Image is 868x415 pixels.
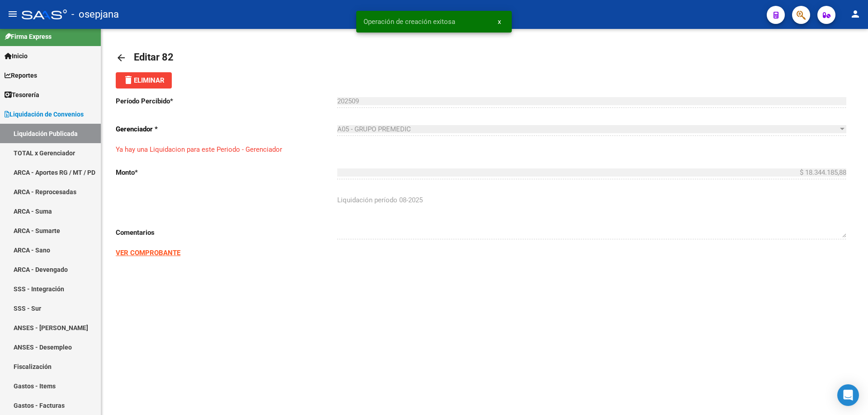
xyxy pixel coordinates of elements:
span: Firma Express [5,32,52,42]
a: VER COMPROBANTE [116,249,180,257]
mat-icon: menu [7,9,18,19]
span: A05 - GRUPO PREMEDIC [337,125,411,133]
mat-icon: delete [123,75,134,85]
span: Liquidación de Convenios [5,109,84,119]
span: Reportes [5,70,37,80]
button: Eliminar [116,72,172,89]
span: Editar 82 [134,51,174,63]
p: Comentarios [116,228,337,238]
p: Gerenciador * [116,124,337,134]
mat-icon: arrow_back [116,52,127,63]
span: - osepjana [71,5,119,24]
span: Eliminar [123,76,165,84]
button: x [491,14,508,30]
p: Monto [116,168,337,177]
mat-icon: person [850,9,861,19]
span: Operación de creación exitosa [363,17,455,26]
p: Ya hay una Liquidacion para este Periodo - Gerenciador [116,145,854,154]
span: Tesorería [5,90,39,100]
span: Inicio [5,51,28,61]
span: x [498,18,501,26]
p: Período Percibido [116,96,337,106]
div: Open Intercom Messenger [837,384,859,406]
